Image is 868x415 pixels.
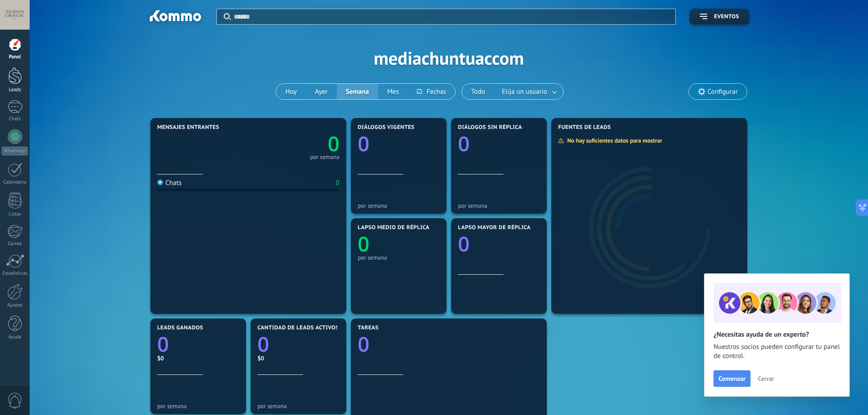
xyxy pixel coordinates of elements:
[358,202,440,209] div: por semana
[2,302,28,308] div: Ajustes
[358,330,370,358] text: 0
[2,241,28,247] div: Correo
[257,330,339,358] a: 0
[458,124,522,131] span: Diálogos sin réplica
[257,330,269,358] text: 0
[276,84,306,99] button: Hoy
[2,271,28,277] div: Estadísticas
[248,130,339,158] a: 0
[2,116,28,122] div: Chats
[458,230,470,258] text: 0
[306,84,337,99] button: Ayer
[157,179,163,185] img: Chats
[462,84,494,99] button: Todo
[157,330,169,358] text: 0
[157,354,239,362] div: $0
[257,354,339,362] div: $0
[758,375,774,382] span: Cerrar
[558,124,611,131] span: Fuentes de leads
[2,54,28,60] div: Panel
[378,84,408,99] button: Mes
[408,84,455,99] button: Fechas
[257,325,339,331] span: Cantidad de leads activos
[257,403,339,410] div: por semana
[458,225,530,231] span: Lapso mayor de réplica
[157,124,219,131] span: Mensajes entrantes
[714,370,750,387] button: Comenzar
[157,325,203,331] span: Leads ganados
[157,179,182,187] div: Chats
[714,330,840,339] h2: ¿Necesitas ayuda de un experto?
[458,202,540,209] div: por semana
[358,124,415,131] span: Diálogos vigentes
[689,9,750,25] button: Eventos
[2,147,28,155] div: WhatsApp
[714,343,840,361] span: Nuestros socios pueden configurar tu panel de control.
[358,130,370,158] text: 0
[2,211,28,217] div: Listas
[494,84,563,99] button: Elija un usuario
[754,372,778,385] button: Cerrar
[310,155,339,159] div: por semana
[2,334,28,340] div: Ayuda
[157,330,239,358] a: 0
[358,230,370,258] text: 0
[558,137,668,144] div: No hay suficientes datos para mostrar
[500,86,549,98] span: Elija un usuario
[358,330,540,358] a: 0
[336,179,339,187] div: 0
[157,403,239,410] div: por semana
[2,179,28,185] div: Calendario
[708,88,738,96] span: Configurar
[337,84,378,99] button: Semana
[714,14,739,20] span: Eventos
[328,130,339,158] text: 0
[719,375,745,382] span: Comenzar
[2,87,28,93] div: Leads
[358,254,440,261] div: por semana
[358,325,379,331] span: Tareas
[358,225,430,231] span: Lapso medio de réplica
[458,130,470,158] text: 0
